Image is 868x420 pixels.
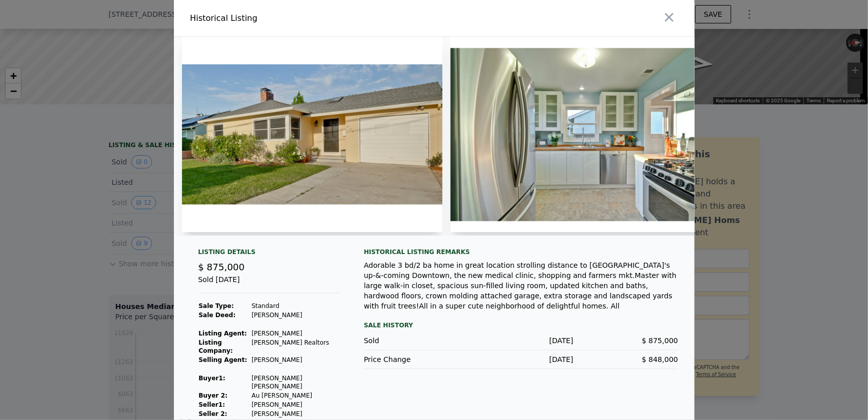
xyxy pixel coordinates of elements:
td: [PERSON_NAME] [251,311,340,320]
td: [PERSON_NAME] [251,400,340,409]
div: Historical Listing [190,12,430,24]
td: Standard [251,301,340,311]
div: Sold [DATE] [198,274,340,293]
div: Sale History [364,319,678,331]
div: Listing Details [198,248,340,260]
div: Historical Listing remarks [364,248,678,256]
div: [DATE] [469,335,574,346]
img: Property Img [182,37,442,232]
strong: Sale Type: [199,302,234,310]
td: [PERSON_NAME] [251,409,340,418]
span: $ 848,000 [642,355,678,363]
strong: Buyer 1 : [199,375,226,382]
strong: Seller 2: [199,410,227,417]
td: Au [PERSON_NAME] [251,391,340,400]
strong: Listing Company: [199,339,233,354]
td: [PERSON_NAME] Realtors [251,338,340,355]
span: $ 875,000 [642,337,678,345]
div: Adorable 3 bd/2 ba home in great location strolling distance to [GEOGRAPHIC_DATA]'s up-&-coming D... [364,260,678,311]
strong: Listing Agent: [199,330,247,337]
strong: Sale Deed: [199,312,236,319]
strong: Selling Agent: [199,356,248,363]
td: [PERSON_NAME] [251,329,340,338]
td: [PERSON_NAME] [PERSON_NAME] [251,374,340,391]
span: $ 875,000 [198,262,245,272]
div: Sold [364,335,469,346]
strong: Seller 1 : [199,401,225,408]
div: Price Change [364,354,469,365]
strong: Buyer 2: [199,392,228,399]
div: [DATE] [469,354,574,365]
td: [PERSON_NAME] [251,355,340,365]
img: Property Img [451,37,711,232]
